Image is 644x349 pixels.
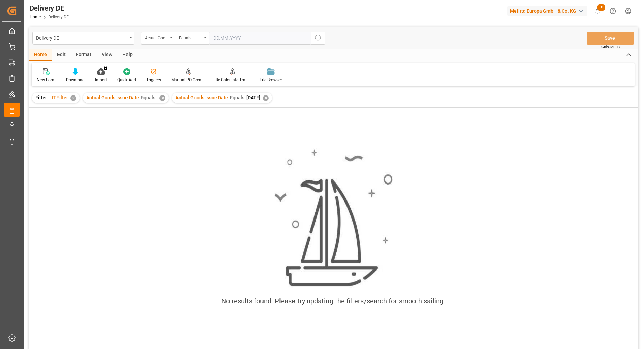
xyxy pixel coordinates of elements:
[260,77,282,83] div: File Browser
[52,49,71,61] div: Edit
[311,32,325,45] button: search button
[117,49,138,61] div: Help
[30,3,69,13] div: Delivery DE
[171,77,205,83] div: Manual PO Creation
[246,95,260,100] span: [DATE]
[66,77,85,83] div: Download
[141,32,175,45] button: open menu
[587,32,634,45] button: Save
[263,95,269,101] div: ✕
[221,296,445,306] div: No results found. Please try updating the filters/search for smooth sailing.
[32,32,134,45] button: open menu
[507,6,587,16] div: Melitta Europa GmbH & Co. KG
[49,95,68,100] span: LITFilter
[274,148,393,288] img: smooth_sailing.jpeg
[86,95,139,100] span: Actual Goods Issue Date
[97,49,117,61] div: View
[216,77,250,83] div: Re-Calculate Transport Costs
[37,77,56,83] div: New Form
[145,33,168,41] div: Actual Goods Issue Date
[209,32,311,45] input: DD.MM.YYYY
[590,3,605,19] button: show 18 new notifications
[179,33,202,41] div: Equals
[35,95,49,100] span: Filter :
[70,95,76,101] div: ✕
[601,44,621,49] span: Ctrl/CMD + S
[29,49,52,61] div: Home
[30,15,41,19] a: Home
[36,33,127,42] div: Delivery DE
[141,95,155,100] span: Equals
[605,3,621,19] button: Help Center
[175,32,209,45] button: open menu
[597,4,605,11] span: 18
[175,95,228,100] span: Actual Goods Issue Date
[117,77,136,83] div: Quick Add
[146,77,161,83] div: Triggers
[230,95,244,100] span: Equals
[71,49,97,61] div: Format
[507,4,590,17] button: Melitta Europa GmbH & Co. KG
[159,95,165,101] div: ✕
